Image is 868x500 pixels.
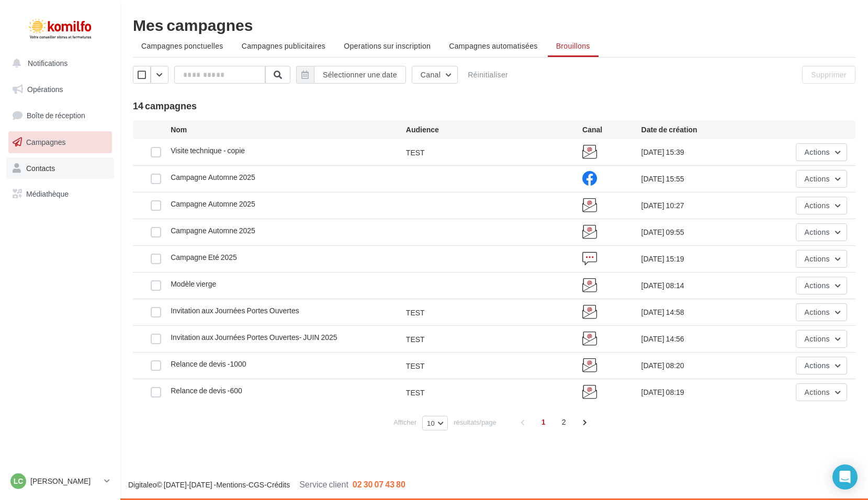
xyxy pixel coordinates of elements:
div: [DATE] 15:55 [641,174,759,184]
span: Actions [805,334,830,343]
button: Sélectionner une date [296,66,406,84]
a: Campagnes [6,131,114,153]
span: résultats/page [454,417,497,427]
div: Audience [406,124,582,135]
div: [DATE] 08:14 [641,280,759,291]
button: Actions [796,303,847,321]
span: Notifications [28,59,67,67]
span: Relance de devis -600 [171,386,242,395]
span: Actions [805,361,830,370]
div: Date de création [641,124,759,135]
a: CGS [249,480,264,489]
span: Campagnes [26,138,66,146]
span: Actions [805,281,830,290]
button: Réinitialiser [464,69,512,81]
span: 10 [427,419,435,427]
span: Actions [805,388,830,396]
button: Actions [796,170,847,188]
button: Actions [796,277,847,294]
div: [DATE] 14:58 [641,307,759,317]
button: 10 [422,416,448,430]
span: 1 [535,414,552,430]
span: Invitation aux Journées Portes Ouvertes [171,306,299,315]
button: Notifications [6,52,110,74]
span: Afficher [393,417,416,427]
span: 2 [556,414,572,430]
button: Canal [412,66,458,84]
div: [DATE] 15:19 [641,254,759,264]
span: Contacts [26,163,55,172]
button: Sélectionner une date [314,66,406,84]
button: Actions [796,223,847,241]
div: TEST [406,334,425,345]
span: Lc [14,476,24,486]
span: Invitation aux Journées Portes Ouvertes- JUIN 2025 [171,333,337,342]
div: Nom [171,124,406,135]
button: Actions [796,357,847,374]
div: [DATE] 14:56 [641,334,759,344]
a: Contacts [6,157,114,179]
a: Boîte de réception [6,104,114,127]
a: Digitaleo [128,480,156,489]
span: Operations sur inscription [344,41,431,50]
a: Lc [PERSON_NAME] [8,471,112,491]
span: Visite technique - copie [171,146,245,155]
a: Mentions [216,480,246,489]
p: [PERSON_NAME] [30,476,100,486]
span: Service client [299,479,348,489]
span: Actions [805,174,830,183]
span: Modèle vierge [171,279,216,288]
div: TEST [406,308,425,318]
span: Actions [805,147,830,156]
button: Supprimer [802,66,855,84]
button: Actions [796,330,847,348]
div: [DATE] 10:27 [641,200,759,211]
span: Opérations [27,85,63,94]
a: Opérations [6,78,114,100]
div: [DATE] 08:19 [641,387,759,397]
button: Actions [796,197,847,214]
span: Campagnes publicitaires [242,41,325,50]
div: [DATE] 08:20 [641,360,759,371]
span: 02 30 07 43 80 [353,479,405,489]
div: TEST [406,361,425,371]
span: Boîte de réception [27,111,85,120]
div: Canal [582,124,641,135]
a: Médiathèque [6,183,114,205]
span: Campagnes ponctuelles [141,41,223,50]
div: TEST [406,147,425,158]
span: Actions [805,201,830,210]
div: [DATE] 15:39 [641,147,759,157]
span: Campagnes automatisées [449,41,537,50]
button: Actions [796,143,847,161]
span: Campagne Eté 2025 [171,253,237,262]
a: Crédits [267,480,290,489]
span: 14 campagnes [133,100,197,111]
button: Actions [796,383,847,401]
span: Actions [805,308,830,316]
button: Actions [796,250,847,268]
span: © [DATE]-[DATE] - - - [128,480,405,489]
span: Actions [805,228,830,236]
div: Mes campagnes [133,17,855,32]
span: Campagne Automne 2025 [171,199,255,208]
div: TEST [406,388,425,398]
span: Actions [805,254,830,263]
span: Campagne Automne 2025 [171,226,255,235]
div: [DATE] 09:55 [641,227,759,237]
span: Médiathèque [26,189,69,198]
span: Relance de devis -1000 [171,359,246,368]
span: Campagne Automne 2025 [171,173,255,181]
div: Open Intercom Messenger [832,464,858,490]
